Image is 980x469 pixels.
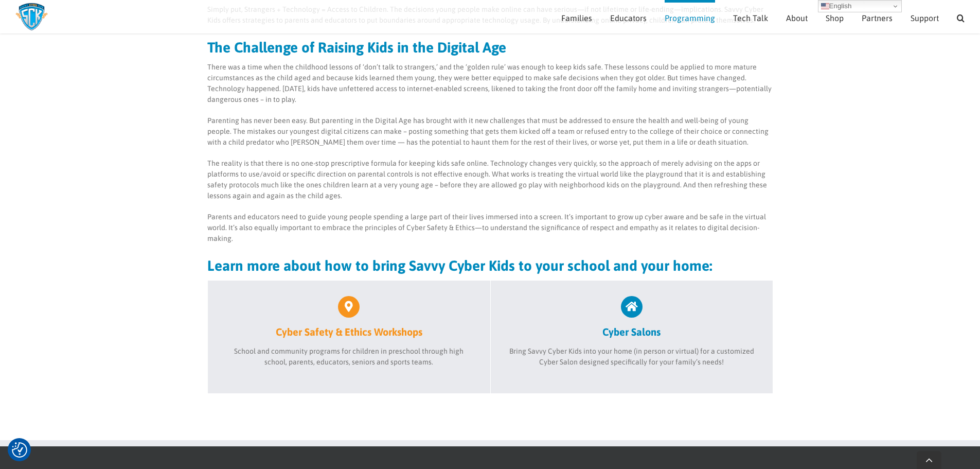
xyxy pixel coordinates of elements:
[610,14,647,22] span: Educators
[207,40,773,55] h2: The Challenge of Raising Kids in the Digital Age
[207,158,773,201] p: The reality is that there is no one-stop prescriptive formula for keeping kids safe online. Techn...
[561,14,592,22] span: Families
[506,346,757,368] p: Bring Savvy Cyber Kids into your home (in person or virtual) for a customized Cyber Salon designe...
[665,14,715,22] span: Programming
[826,14,844,22] span: Shop
[223,346,475,368] p: School and community programs for children in preschool through high school, parents, educators, ...
[207,212,773,244] p: Parents and educators need to guide young people spending a large part of their lives immersed in...
[207,258,773,273] h2: Learn more about how to bring Savvy Cyber Kids to your school and your home:
[506,325,757,338] h2: Cyber Salons
[733,14,768,22] span: Tech Talk
[821,2,829,10] img: en
[223,296,475,338] a: Cyber Safety & Ethics Workshops
[15,3,48,31] img: Savvy Cyber Kids Logo
[862,14,893,22] span: Partners
[223,325,475,338] h2: Cyber Safety & Ethics Workshops
[12,442,27,458] img: Revisit consent button
[12,442,27,458] button: Consent Preferences
[911,14,939,22] span: Support
[207,115,773,148] p: Parenting has never been easy. But parenting in the Digital Age has brought with it new challenge...
[207,62,773,105] p: There was a time when the childhood lessons of ‘don’t talk to strangers,’ and the ‘golden rule’ w...
[506,296,757,338] a: Cyber Salons
[786,14,808,22] span: About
